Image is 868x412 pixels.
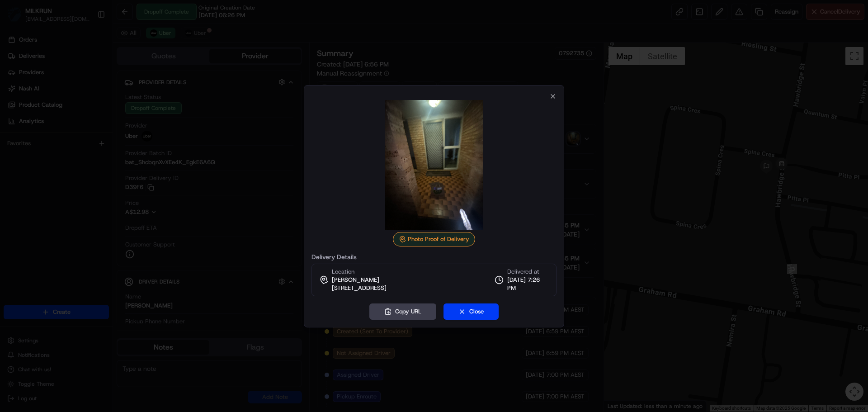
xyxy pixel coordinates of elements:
[369,303,436,320] button: Copy URL
[332,284,387,292] span: [STREET_ADDRESS]
[332,268,354,276] span: Location
[332,276,379,284] span: [PERSON_NAME]
[369,100,499,230] img: photo_proof_of_delivery image
[443,303,499,320] button: Close
[507,276,549,292] span: [DATE] 7:26 PM
[311,254,557,260] label: Delivery Details
[507,268,549,276] span: Delivered at
[393,232,475,246] div: Photo Proof of Delivery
